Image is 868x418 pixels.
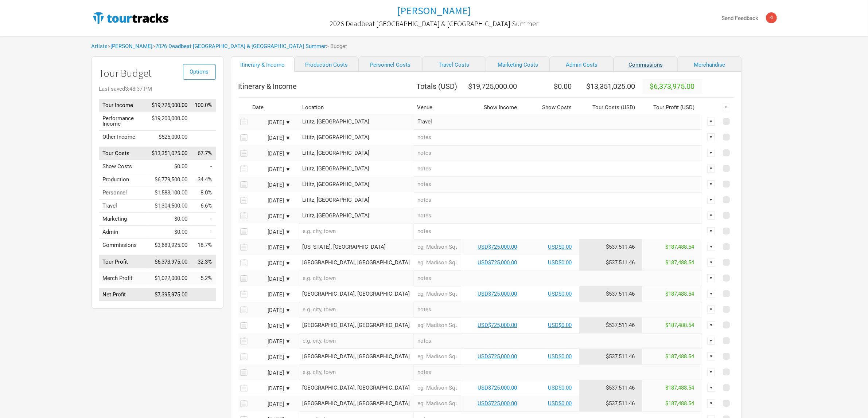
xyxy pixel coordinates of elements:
input: notes [414,145,702,161]
input: eg: Madison Square Garden [414,318,461,333]
input: eg: Madison Square Garden [414,380,461,396]
a: USD$725,000.00 [478,244,517,250]
a: [PERSON_NAME] [397,5,471,16]
div: [DATE] ▼ [251,135,291,141]
a: USD$725,000.00 [478,259,517,266]
td: $3,683,925.00 [148,239,191,252]
div: Toronto, Canada [303,385,410,391]
div: [DATE] ▼ [251,245,291,251]
td: Tour Cost allocation from Production, Personnel, Travel, Marketing, Admin & Commissions [579,286,643,302]
td: Travel as % of Tour Income [191,200,216,213]
th: Itinerary & Income [238,79,414,94]
th: Show Income [461,101,525,114]
a: USD$0.00 [548,353,572,360]
span: $187,488.54 [666,353,694,360]
td: Tour Cost allocation from Production, Personnel, Travel, Marketing, Admin & Commissions [579,239,643,255]
td: Admin [99,226,148,239]
img: TourTracks [92,11,170,25]
td: Commissions [99,239,148,252]
td: Commissions as % of Tour Income [191,239,216,252]
div: Detroit, United States [303,354,410,359]
div: Lititz, United States [303,197,410,203]
div: [DATE] ▼ [251,182,291,188]
a: USD$0.00 [548,244,572,250]
div: ▼ [707,274,715,282]
span: Options [190,68,209,75]
th: Location [299,101,414,114]
td: Tour Cost allocation from Production, Personnel, Travel, Marketing, Admin & Commissions [579,318,643,333]
div: [DATE] ▼ [251,151,291,157]
input: notes [414,224,702,239]
td: $0.00 [148,226,191,239]
a: USD$725,000.00 [478,400,517,407]
a: Admin Costs [550,56,614,72]
th: Tour Profit ( USD ) [643,101,702,114]
input: notes [414,271,702,286]
td: $0.00 [148,160,191,173]
a: Travel Costs [422,56,486,72]
td: Production [99,173,148,186]
span: > Budget [326,44,347,49]
input: notes [414,192,702,208]
div: ▼ [707,227,715,235]
td: Tour Cost allocation from Production, Personnel, Travel, Marketing, Admin & Commissions [579,349,643,364]
div: [DATE] ▼ [251,167,291,172]
span: $187,488.54 [666,291,694,297]
div: ▼ [707,118,715,126]
div: ▼ [707,180,715,188]
div: [DATE] ▼ [251,323,291,329]
div: ▼ [707,368,715,376]
th: Venue [414,101,461,114]
td: $6,373,975.00 [148,255,191,268]
a: Artists [92,43,108,50]
td: Personnel as % of Tour Income [191,186,216,200]
div: ▼ [707,384,715,392]
th: Totals ( USD ) [414,79,461,94]
a: USD$0.00 [548,385,572,391]
td: Tour Income as % of Tour Income [191,99,216,112]
div: ▼ [707,149,715,157]
div: [DATE] ▼ [251,198,291,204]
a: USD$725,000.00 [478,353,517,360]
th: Tour Costs ( USD ) [579,101,643,114]
input: e.g. city, town [299,224,414,239]
td: Marketing [99,213,148,226]
td: Marketing as % of Tour Income [191,213,216,226]
a: USD$0.00 [548,322,572,328]
a: Itinerary & Income [231,56,295,72]
div: Columbus, United States [303,323,410,328]
td: $1,583,100.00 [148,186,191,200]
td: Other Income as % of Tour Income [191,130,216,143]
td: Tour Costs [99,147,148,160]
div: [DATE] ▼ [251,355,291,360]
div: ▼ [707,305,715,313]
td: $13,351,025.00 [148,147,191,160]
a: [PERSON_NAME] [111,43,153,50]
input: notes [414,208,702,224]
div: ▼ [707,337,715,345]
td: Tour Profit as % of Tour Income [191,255,216,268]
input: eg: Madison Square Garden [414,396,461,411]
th: $0.00 [525,79,579,94]
a: USD$0.00 [548,400,572,407]
div: ▼ [707,259,715,267]
th: $19,725,000.00 [461,79,525,94]
div: Lititz, United States [303,135,410,140]
td: Merch Profit as % of Tour Income [191,272,216,285]
td: Production as % of Tour Income [191,173,216,186]
a: Marketing Costs [486,56,550,72]
td: Show Costs as % of Tour Income [191,160,216,173]
div: ▼ [707,290,715,298]
a: USD$725,000.00 [478,385,517,391]
button: Options [183,64,216,80]
span: $187,488.54 [666,385,694,391]
a: USD$725,000.00 [478,291,517,297]
div: Lititz, United States [303,213,410,218]
a: Merchandise [677,56,741,72]
div: ▼ [707,196,715,204]
span: > [108,44,153,49]
input: notes [414,130,702,145]
input: e.g. city, town [299,364,414,380]
span: $187,488.54 [666,259,694,266]
h1: [PERSON_NAME] [397,4,471,17]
